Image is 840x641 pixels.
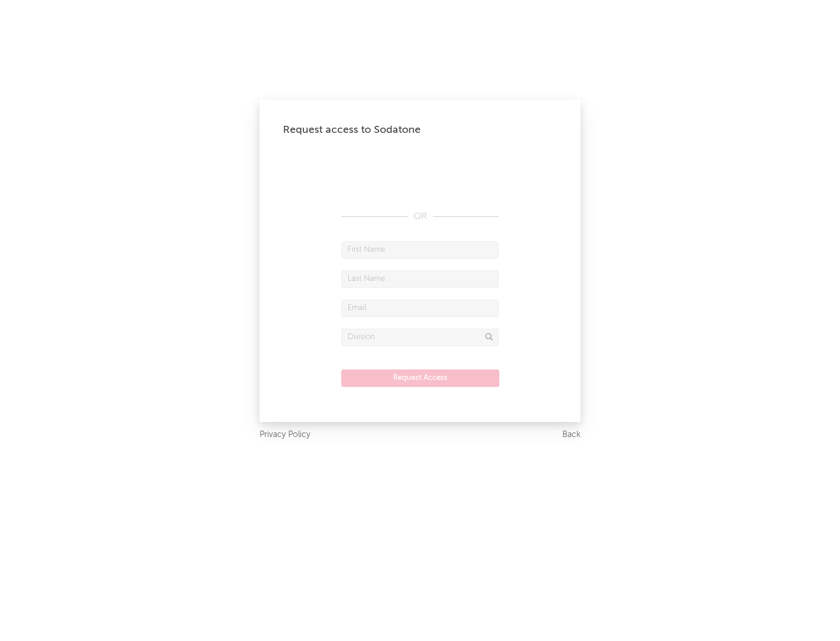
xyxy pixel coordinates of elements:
input: Division [341,329,499,346]
input: Last Name [341,270,499,288]
a: Privacy Policy [260,428,310,442]
a: Back [562,428,580,442]
input: Email [341,300,499,317]
div: OR [341,210,499,224]
button: Request Access [341,369,499,387]
input: First Name [341,241,499,259]
div: Request access to Sodatone [283,123,557,137]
